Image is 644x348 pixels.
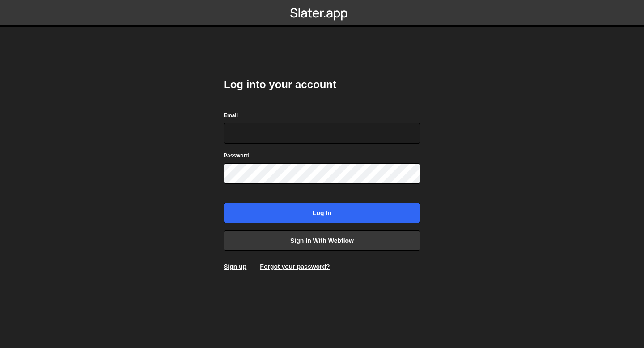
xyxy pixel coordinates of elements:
h2: Log into your account [224,77,420,92]
label: Password [224,151,249,160]
a: Sign up [224,263,246,270]
a: Forgot your password? [260,263,330,270]
label: Email [224,111,238,120]
input: Log in [224,203,420,223]
a: Sign in with Webflow [224,230,420,251]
